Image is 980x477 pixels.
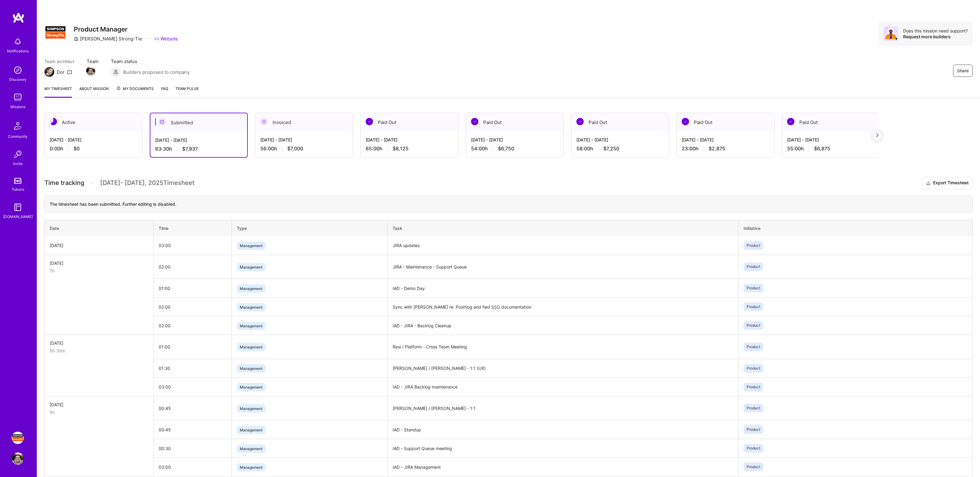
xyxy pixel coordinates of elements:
[44,58,74,65] span: Team architect
[100,179,194,187] span: [DATE] - [DATE] , 2025 Timesheet
[154,439,232,458] td: 00:30
[576,137,664,143] div: [DATE] - [DATE]
[154,458,232,476] td: 03:00
[471,137,559,143] div: [DATE] - [DATE]
[12,36,24,48] img: bell
[926,180,931,186] i: icon Download
[255,113,353,132] div: Invoiced
[388,236,739,255] td: JIRA updates
[74,36,79,41] i: icon CompanyGray
[154,298,232,316] td: 02:00
[50,118,57,125] img: Active
[10,103,25,110] div: Missions
[10,453,25,465] a: User Avatar
[237,284,266,293] span: Management
[366,145,453,152] div: 65:00 h
[744,241,763,250] span: Product
[123,69,190,75] span: Builders proposed to company
[73,145,80,152] span: $0
[366,137,453,143] div: [DATE] - [DATE]
[45,220,154,236] th: Date
[50,340,149,346] div: [DATE]
[603,145,619,152] span: $7,250
[154,36,178,42] a: Website
[782,113,880,132] div: Paid Out
[10,432,25,444] a: Simpson Strong-Tie: Product Manager
[74,36,142,42] div: [PERSON_NAME] Strong-Tie
[154,377,232,396] td: 03:00
[237,242,266,250] span: Management
[232,220,388,236] th: Type
[237,383,266,391] span: Management
[57,69,65,75] div: Dor
[237,463,266,471] span: Management
[12,12,24,23] img: logo
[12,64,24,76] img: discovery
[682,137,769,143] div: [DATE] - [DATE]
[366,118,373,125] img: Paid Out
[154,220,232,236] th: Time
[175,86,199,91] span: Team Pulse
[744,343,763,351] span: Product
[744,425,763,434] span: Product
[739,220,973,236] th: Initiative
[884,26,898,41] img: Avatar
[175,85,199,98] a: Team Pulse
[12,453,24,465] img: User Avatar
[50,242,149,249] div: [DATE]
[12,186,24,193] div: Tokens
[903,28,968,34] div: Does this mission need support?
[953,65,973,77] button: Share
[744,321,763,330] span: Product
[155,137,242,143] div: [DATE] - [DATE]
[466,113,563,132] div: Paid Out
[111,58,190,65] span: Team status
[260,145,348,152] div: 56:00 h
[154,396,232,420] td: 00:45
[498,145,514,152] span: $6,750
[116,85,154,92] span: My Documents
[50,347,149,354] div: 5h 30m
[388,255,739,279] td: JIRA - Maintenance - Support Queue
[709,145,725,152] span: $2,875
[12,201,24,213] img: guide book
[576,118,584,125] img: Paid Out
[744,302,763,311] span: Product
[44,67,54,77] img: Team Architect
[682,118,689,125] img: Paid Out
[260,137,348,143] div: [DATE] - [DATE]
[87,66,95,76] a: Team Member Avatar
[12,432,24,444] img: Simpson Strong-Tie: Product Manager
[44,179,84,187] span: Time tracking
[744,383,763,391] span: Product
[903,34,968,39] div: Request more builders
[116,85,154,98] a: My Documents
[161,85,168,98] a: FAQ
[388,279,739,298] td: IAD - Demo Day
[237,263,266,271] span: Management
[237,426,266,434] span: Management
[74,25,178,33] h3: Product Manager
[744,262,763,271] span: Product
[3,213,33,220] div: [DOMAIN_NAME]
[744,364,763,373] span: Product
[50,268,149,274] div: 7h
[182,146,198,152] span: $7,937
[44,85,72,98] a: My timesheet
[50,409,149,415] div: 5h
[471,118,478,125] img: Paid Out
[388,377,739,396] td: IAD - JIRA Backlog maintenance
[682,145,769,152] div: 23:00 h
[388,396,739,420] td: [PERSON_NAME] / [PERSON_NAME] - 1:1
[158,118,166,126] img: Submitted
[154,335,232,359] td: 01:00
[576,145,664,152] div: 58:00 h
[260,118,268,125] img: Invoiced
[154,359,232,377] td: 01:30
[237,404,266,413] span: Management
[744,404,763,412] span: Product
[237,364,266,373] span: Management
[150,113,247,132] div: Submitted
[12,148,24,160] img: Invite
[67,69,72,74] i: icon Mail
